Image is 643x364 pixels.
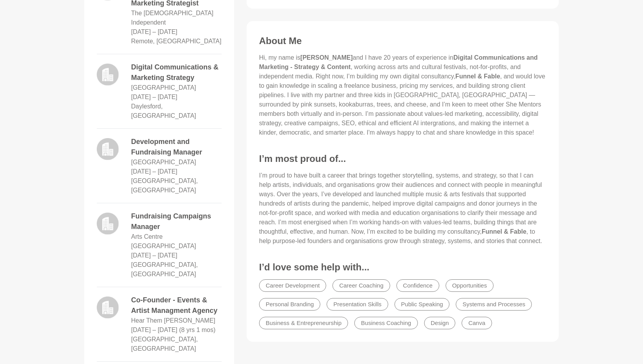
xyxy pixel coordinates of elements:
[259,53,546,137] p: Hi, my name is and I have 20 years of experience in , working across arts and cultural festivals,...
[97,138,119,160] img: logo
[131,83,196,92] dd: [GEOGRAPHIC_DATA]
[131,102,222,121] dd: Daylesford, [GEOGRAPHIC_DATA]
[131,37,221,46] dd: Remote, [GEOGRAPHIC_DATA]
[259,171,546,246] p: I’m proud to have built a career that brings together storytelling, systems, and strategy, so tha...
[131,176,222,195] dd: [GEOGRAPHIC_DATA], [GEOGRAPHIC_DATA]
[131,94,178,100] time: [DATE] – [DATE]
[131,28,178,35] time: [DATE] – [DATE]
[131,158,196,167] dd: [GEOGRAPHIC_DATA]
[97,297,119,318] img: logo
[131,327,215,333] time: [DATE] – [DATE] (8 yrs 1 mos)
[131,252,178,259] time: [DATE] – [DATE]
[131,316,215,325] dd: Hear Them [PERSON_NAME]
[300,54,353,61] strong: [PERSON_NAME]
[481,228,526,235] strong: Funnel & Fable
[131,335,222,353] dd: [GEOGRAPHIC_DATA], [GEOGRAPHIC_DATA]
[97,64,119,85] img: logo
[131,62,222,83] dd: Digital Communications & Marketing Strategy
[259,153,546,165] h3: I’m most proud of...
[131,168,178,175] time: [DATE] – [DATE]
[131,325,215,335] dd: March 2015 – March 2023 (8 yrs 1 mos)
[259,261,546,273] h3: I’d love some help with...
[131,260,222,279] dd: [GEOGRAPHIC_DATA], [GEOGRAPHIC_DATA]
[131,251,178,260] dd: March 2023 – August 2023
[131,92,178,102] dd: August 2024 – August 2025
[131,27,178,37] dd: March 2025 – September 2025
[131,211,222,232] dd: Fundraising Campaigns Manager
[131,167,178,176] dd: March 2024 – August 2024
[131,232,222,251] dd: Arts Centre [GEOGRAPHIC_DATA]
[131,295,222,316] dd: Co-Founder - Events & Artist Managment Agency
[455,73,500,80] strong: Funnel & Fable
[131,137,222,158] dd: Development and Fundraising Manager
[97,213,119,234] img: logo
[131,9,222,27] dd: The [DEMOGRAPHIC_DATA] Independent
[259,35,546,47] h3: About Me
